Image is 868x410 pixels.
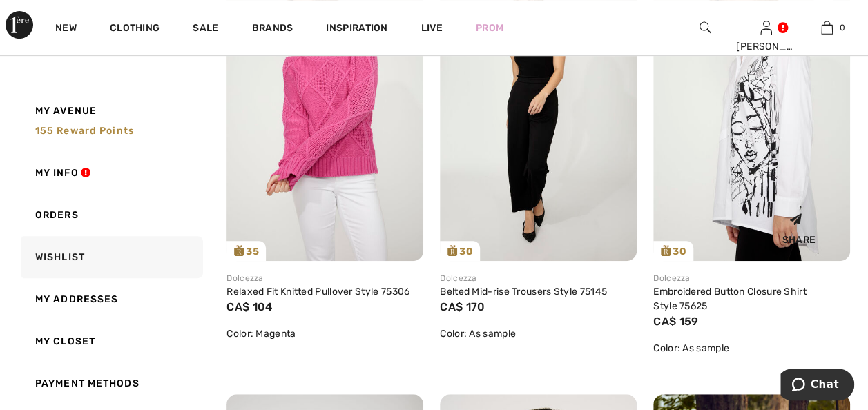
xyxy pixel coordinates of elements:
img: My Info [760,19,772,36]
a: Live [421,21,443,35]
span: CA$ 159 [653,315,698,328]
a: Sale [193,22,218,37]
a: Brands [252,22,293,37]
div: Dolcezza [226,272,423,284]
img: My Bag [821,19,833,36]
span: CA$ 170 [440,300,485,313]
div: Color: Magenta [226,326,423,341]
a: Relaxed Fit Knitted Pullover Style 75306 [226,286,409,297]
a: My Info [18,152,203,194]
div: Share [758,202,840,251]
div: Dolcezza [440,272,637,284]
a: Payment Methods [18,362,203,404]
img: 1ère Avenue [6,11,33,39]
a: My Closet [18,320,203,362]
div: Color: As sample [440,326,637,341]
div: [PERSON_NAME] [736,39,795,54]
a: Wishlist [18,236,203,278]
a: My Addresses [18,278,203,320]
span: Inspiration [326,22,387,37]
a: Sign In [760,21,772,34]
a: Orders [18,194,203,236]
div: Color: As sample [653,341,850,355]
img: search the website [700,19,711,36]
a: New [55,22,77,37]
span: My Avenue [35,104,97,118]
iframe: Opens a widget where you can chat to one of our agents [780,369,854,403]
span: 0 [840,21,845,34]
a: 0 [797,19,856,36]
div: Dolcezza [653,272,850,284]
a: Clothing [110,22,160,37]
a: Belted Mid-rise Trousers Style 75145 [440,286,607,297]
a: Prom [476,21,503,35]
span: CA$ 104 [226,300,272,313]
span: 155 Reward points [35,125,134,137]
a: Embroidered Button Closure Shirt Style 75625 [653,286,807,312]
